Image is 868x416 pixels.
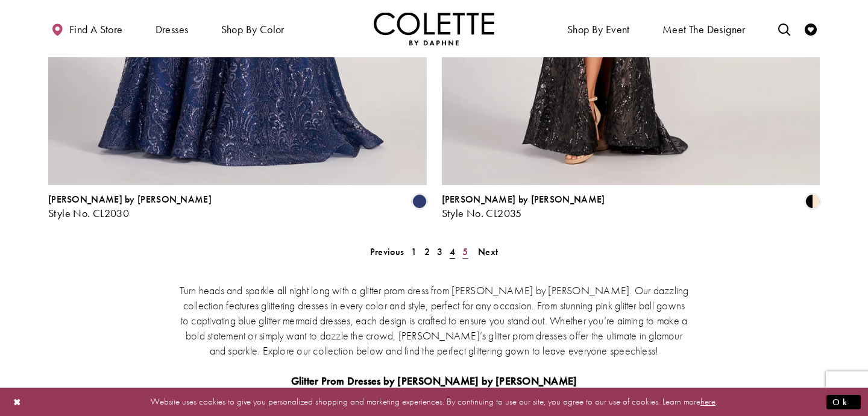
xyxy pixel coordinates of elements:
[462,245,468,258] span: 5
[424,245,430,258] span: 2
[374,12,494,45] a: Visit Home Page
[412,194,427,209] i: Navy Blue
[437,245,442,258] span: 3
[775,12,793,45] a: Toggle search
[421,243,433,260] a: 2
[805,194,820,209] i: Black/Nude
[450,245,455,258] span: 4
[433,243,446,260] a: 3
[700,396,715,408] a: here
[442,194,605,219] div: Colette by Daphne Style No. CL2035
[178,283,690,358] p: Turn heads and sparkle all night long with a glitter prom dress from [PERSON_NAME] by [PERSON_NAM...
[662,24,746,36] span: Meet the designer
[48,12,125,45] a: Find a store
[48,194,212,219] div: Colette by Daphne Style No. CL2030
[478,245,498,258] span: Next
[407,243,420,260] a: 1
[48,206,129,220] span: Style No. CL2030
[411,245,417,258] span: 1
[218,12,288,45] span: Shop by color
[659,12,749,45] a: Meet the designer
[221,24,285,36] span: Shop by color
[366,243,407,260] a: Prev Page
[374,12,494,45] img: Colette by Daphne
[370,245,404,258] span: Previous
[69,24,123,36] span: Find a store
[459,243,471,260] a: 5
[442,206,522,220] span: Style No. CL2035
[87,394,781,410] p: Website uses cookies to give you personalized shopping and marketing experiences. By continuing t...
[48,193,212,206] span: [PERSON_NAME] by [PERSON_NAME]
[802,12,820,45] a: Check Wishlist
[291,374,577,388] strong: Glitter Prom Dresses by [PERSON_NAME] by [PERSON_NAME]
[7,391,28,412] button: Close Dialog
[156,24,189,36] span: Dresses
[567,24,630,36] span: Shop By Event
[564,12,633,45] span: Shop By Event
[446,243,459,260] span: Current page
[474,243,502,260] a: Next Page
[442,193,605,206] span: [PERSON_NAME] by [PERSON_NAME]
[826,394,861,409] button: Submit Dialog
[153,12,192,45] span: Dresses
